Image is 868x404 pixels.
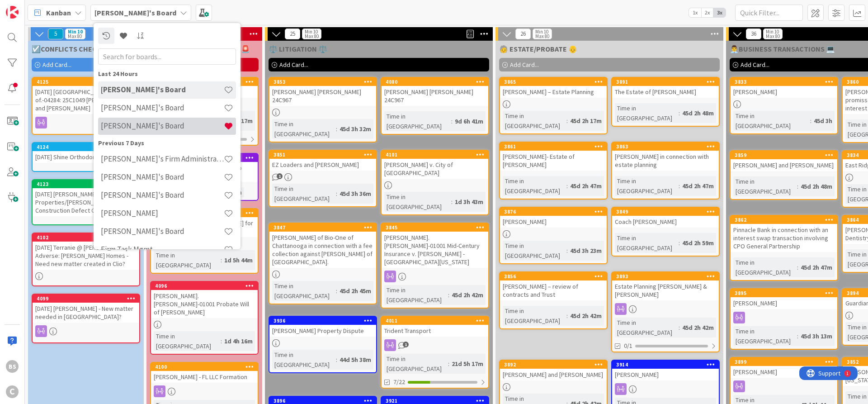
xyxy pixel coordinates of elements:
div: 3876 [500,208,607,216]
div: Time in [GEOGRAPHIC_DATA] [384,285,448,305]
div: [PERSON_NAME] [731,86,837,98]
div: [PERSON_NAME] and [PERSON_NAME] [731,159,837,171]
div: 3893Estate Planning [PERSON_NAME] & [PERSON_NAME] [612,272,719,300]
a: 3861[PERSON_NAME]- Estate of [PERSON_NAME]Time in [GEOGRAPHIC_DATA]:45d 2h 47m [499,142,608,200]
div: 4125 [37,79,139,85]
div: 4101 [386,152,488,158]
div: 3859 [735,152,837,158]
span: 0/1 [624,341,632,351]
span: 🧓 ESTATE/PROBATE 👴 [499,44,577,53]
span: Add Card... [42,61,71,69]
div: 4096 [155,283,258,289]
div: 4123 [33,180,139,188]
div: 3856 [500,272,607,280]
div: 3851 [269,151,376,159]
div: 45d 2h 42m [680,323,716,333]
div: [PERSON_NAME] – review of contracts and Trust [500,280,607,300]
div: 3847 [274,224,376,231]
div: 4100 [151,363,258,371]
div: 4011 [386,318,488,324]
span: ☑️CONFLICTS CHECKS☑️ [32,44,114,53]
div: 3862 [735,217,837,223]
div: Time in [GEOGRAPHIC_DATA] [384,111,451,131]
span: : [448,290,449,300]
div: [PERSON_NAME] [PERSON_NAME] 24C967 [382,86,488,106]
img: Visit kanbanzone.com [6,6,19,19]
div: 3893 [616,273,719,280]
a: 3833[PERSON_NAME]Time in [GEOGRAPHIC_DATA]:45d 3h [730,77,838,134]
div: Time in [GEOGRAPHIC_DATA] [615,233,679,253]
div: 3892 [504,361,607,368]
a: 3936[PERSON_NAME] Property DisputeTime in [GEOGRAPHIC_DATA]:44d 5h 38m [269,316,377,373]
h4: [PERSON_NAME]'s Board [101,190,224,200]
span: Add Card... [741,61,769,69]
div: 3833 [731,78,837,86]
div: [PERSON_NAME].[PERSON_NAME]-01001 Probate Will of [PERSON_NAME] [151,290,258,318]
h4: [PERSON_NAME]'s Firm Administration Board [101,154,224,163]
div: 45d 3h 13m [798,331,835,341]
div: 3849 [612,208,719,216]
div: EZ Loaders and [PERSON_NAME] [269,159,376,171]
div: Time in [GEOGRAPHIC_DATA] [154,331,221,351]
span: : [566,246,568,256]
div: Previous 7 Days [98,138,236,148]
div: 3853 [269,78,376,86]
div: Time in [GEOGRAPHIC_DATA] [733,111,810,131]
div: The Estate of [PERSON_NAME] [612,86,719,98]
div: [PERSON_NAME] and [PERSON_NAME] [500,369,607,380]
span: : [336,286,337,296]
a: 3891The Estate of [PERSON_NAME]Time in [GEOGRAPHIC_DATA]:45d 2h 48m [611,77,720,127]
div: 3859[PERSON_NAME] and [PERSON_NAME] [731,151,837,171]
div: Time in [GEOGRAPHIC_DATA] [272,281,336,301]
a: 3851EZ Loaders and [PERSON_NAME]Time in [GEOGRAPHIC_DATA]:45d 3h 36m [269,150,377,207]
div: 45d 2h 42m [449,290,486,300]
span: 3x [713,8,726,17]
div: 3862 [731,216,837,224]
div: Min 10 [535,29,548,34]
div: 4101[PERSON_NAME] v. City of [GEOGRAPHIC_DATA] [382,151,488,179]
span: Add Card... [279,61,308,69]
div: 4124 [37,144,139,150]
span: 2x [701,8,713,17]
a: 3865[PERSON_NAME] – Estate PlanningTime in [GEOGRAPHIC_DATA]:45d 2h 17m [499,77,608,134]
a: 4099[DATE] [PERSON_NAME] - New matter needed in [GEOGRAPHIC_DATA]? [32,294,140,343]
span: 25 [285,29,300,39]
div: 4102[DATE] Terranie @ [PERSON_NAME] Adverse: [PERSON_NAME] Homes - Need new matter created in Clio? [33,233,139,270]
div: Time in [GEOGRAPHIC_DATA] [384,354,448,374]
div: 4080 [382,78,488,86]
span: : [336,189,337,199]
div: 3876 [504,209,607,215]
div: Time in [GEOGRAPHIC_DATA] [615,318,679,337]
a: 3859[PERSON_NAME] and [PERSON_NAME]Time in [GEOGRAPHIC_DATA]:45d 2h 48m [730,150,838,200]
div: Trident Transport [382,325,488,337]
div: 3936 [269,317,376,325]
span: Support [19,1,41,12]
a: 3876[PERSON_NAME]Time in [GEOGRAPHIC_DATA]:45d 3h 23m [499,207,608,264]
span: : [797,262,798,272]
div: 45d 2h 17m [568,116,604,126]
div: Time in [GEOGRAPHIC_DATA] [154,250,221,270]
div: 3891 [612,78,719,86]
div: Time in [GEOGRAPHIC_DATA] [384,192,451,212]
h4: [PERSON_NAME]'s Board [101,85,224,94]
div: [PERSON_NAME].[PERSON_NAME]-01001 Mid-Century Insurance v. [PERSON_NAME] - [GEOGRAPHIC_DATA][US_S... [382,232,488,268]
div: 3853 [274,79,376,85]
span: : [451,116,453,126]
div: 4011Trident Transport [382,317,488,337]
input: Search for boards... [98,48,236,65]
span: : [566,181,568,191]
div: Last 24 Hours [98,69,236,79]
div: Time in [GEOGRAPHIC_DATA] [503,306,566,326]
div: 3859 [731,151,837,159]
div: 3891 [616,79,719,85]
div: Time in [GEOGRAPHIC_DATA] [733,326,797,346]
div: 3861[PERSON_NAME]- Estate of [PERSON_NAME] [500,143,607,171]
div: 3861 [504,143,607,150]
div: Time in [GEOGRAPHIC_DATA] [272,119,336,139]
span: : [679,323,680,333]
div: Min 10 [68,29,83,34]
a: 4080[PERSON_NAME] [PERSON_NAME] 24C967Time in [GEOGRAPHIC_DATA]:9d 6h 41m [381,77,489,135]
div: 3863 [616,143,719,150]
div: 3851 [274,152,376,158]
div: 45d 2h 47m [680,181,716,191]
